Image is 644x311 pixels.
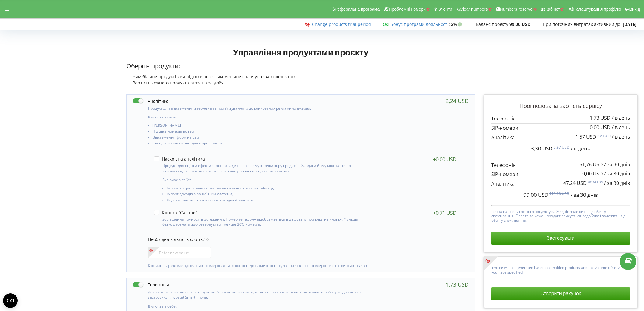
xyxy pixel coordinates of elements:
span: Реферальна програма [335,7,380,12]
p: Invoice will be generated based on enabled products and the volume of services you have specified [491,264,630,274]
p: Включає в себе: [148,304,368,309]
span: 10 [204,236,209,242]
div: 1,73 USD [446,281,469,288]
span: / за 30 днів [571,191,598,198]
label: Кнопка "Call me" [154,210,197,215]
div: Чим більше продуктів ви підключаєте, тим меньше сплачуєте за кожен з них! [126,74,475,80]
span: Баланс проєкту: [476,21,509,27]
p: Дозволяє забезпечити офіс надійним безпечним зв'язком, а також спростити та автоматизувати роботу... [148,289,368,300]
label: Телефонія [133,281,169,288]
strong: [DATE] [623,21,637,27]
sup: 67,24 USD [588,180,603,184]
button: Open CMP widget [3,293,18,308]
p: Включає в себе: [162,177,366,182]
div: +0,71 USD [433,210,457,216]
div: +0,00 USD [433,156,457,162]
input: Enter new value... [148,247,211,258]
sup: 3,97 USD [554,145,569,150]
strong: 2% [451,21,464,27]
span: 1,73 USD [590,115,611,121]
span: 3,30 USD [531,145,552,152]
span: 99,00 USD [523,191,548,198]
sup: 119,00 USD [549,191,569,196]
button: Створити рахунок [491,287,630,300]
span: Клієнти [437,7,452,12]
span: / в день [612,115,630,121]
span: Кабінет [545,7,560,12]
span: / за 30 днів [604,161,630,168]
li: Спеціалізований звіт для маркетолога [152,141,368,147]
li: Відстеження форм на сайті [152,135,368,141]
span: Вихід [629,7,640,12]
span: Налаштування профілю [573,7,621,12]
p: Необхідна кількість слотів: [148,236,463,242]
span: 1,57 USD [576,133,596,140]
li: Імпорт витрат з ваших рекламних акаунтів або csv таблиці, [167,186,366,192]
li: Імпорт доходів з вашої CRM системи, [167,192,366,198]
span: / за 30 днів [604,170,630,177]
p: Кількість рекомендованих номерів для кожного динамічного пула і кількість номерів в статичних пулах. [148,263,463,269]
p: Включає в себе: [148,115,368,120]
span: 0,00 USD [590,124,611,131]
span: 51,76 USD [579,161,603,168]
li: Додатковий звіт і показники в розділі Аналітика. [167,198,366,204]
p: Збільшення точності відстеження. Номер телефону відображається відвідувачу при кліці на кнопку. Ф... [162,217,366,227]
p: Прогнозована вартість сервісу [491,102,630,110]
span: Clear numbers [460,7,488,12]
label: Аналітика [133,98,169,104]
label: Наскрізна аналітика [154,156,205,161]
span: Проблемні номери [389,7,426,12]
span: / за 30 днів [604,180,630,186]
button: Застосувати [491,232,630,245]
p: Телефонія [491,162,630,169]
span: Numbers reserve [500,7,533,12]
span: / в день [571,145,590,152]
p: Продукт для відстеження звернень та прив'язування їх до конкретних рекламних джерел. [148,106,368,111]
span: 0,00 USD [582,170,603,177]
span: : [390,21,450,27]
li: [PERSON_NAME] [152,123,368,129]
div: 2,24 USD [446,98,469,104]
p: Аналітика [491,180,630,187]
p: Оберіть продукти: [126,62,475,71]
a: Бонус програми лояльності [390,21,449,27]
p: Телефонія [491,115,630,122]
p: SIP-номери [491,125,630,132]
span: / в день [612,124,630,131]
sup: 2,24 USD [597,134,611,138]
h1: Управління продуктами проєкту [126,47,475,58]
p: Аналітика [491,134,630,141]
p: SIP-номери [491,171,630,178]
span: 47,24 USD [563,180,587,186]
span: / в день [612,133,630,140]
div: Вартість кожного продукта вказана за добу. [126,80,475,86]
span: При поточних витратах активний до: [543,21,621,27]
strong: 99,00 USD [509,21,530,27]
p: Продукт для оцінки ефективності вкладень в рекламу з точки зору продажів. Завдяки йому можна точн... [162,163,366,173]
p: Точна вартість кожного продукту за 30 днів залежить від обсягу споживання. Оплата за кожен продук... [491,208,630,223]
a: Change products trial period [312,21,371,27]
li: Підміна номерів по гео [152,129,368,135]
